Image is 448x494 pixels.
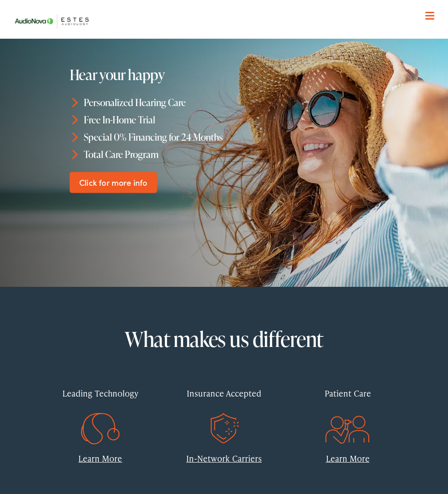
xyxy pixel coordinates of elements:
[70,111,383,128] li: Free In-Home Trial
[186,453,262,464] a: In-Network Carriers
[326,453,370,464] a: Learn More
[169,380,279,407] div: Insurance Accepted
[70,172,158,193] a: Click for more info
[46,380,156,434] a: Leading Technology
[70,146,383,163] li: Total Care Program
[293,380,403,407] div: Patient Care
[293,380,403,434] a: Patient Care
[70,66,383,82] h1: Hear your happy
[16,36,439,65] a: What We Offer
[78,453,122,464] a: Learn More
[70,128,383,146] li: Special 0% Financing for 24 Months
[46,328,403,351] h2: What makes us different
[70,94,383,111] li: Personalized Hearing Care
[46,380,156,407] div: Leading Technology
[169,380,279,434] a: Insurance Accepted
